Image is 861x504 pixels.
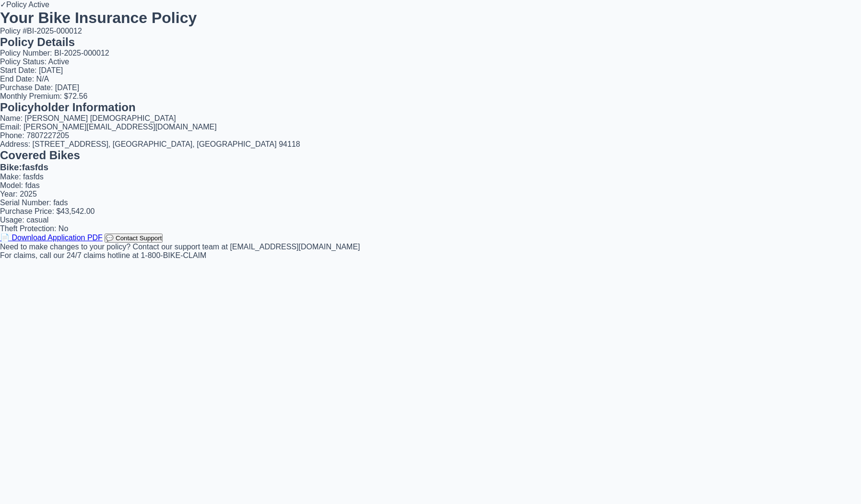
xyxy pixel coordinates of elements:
span: Active [48,58,70,66]
span: [DATE] [39,66,63,74]
span: 2025 [20,190,37,198]
span: 7807227205 [26,131,69,140]
span: fasfds [23,173,44,181]
span: fads [53,199,68,207]
span: [DATE] [55,83,79,92]
span: fdas [25,181,39,189]
span: [PERSON_NAME][EMAIL_ADDRESS][DOMAIN_NAME] [24,123,217,131]
span: BI-2025-000012 [54,49,109,57]
span: casual [26,216,48,224]
button: 💬 Contact Support [105,234,163,243]
span: N/A [36,75,49,83]
span: $43,542.00 [56,207,94,215]
span: No [59,224,68,233]
span: [PERSON_NAME] [DEMOGRAPHIC_DATA] [25,114,176,122]
span: $72.56 [64,92,87,100]
span: [STREET_ADDRESS] , [GEOGRAPHIC_DATA] , [GEOGRAPHIC_DATA] 94118 [33,140,300,148]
